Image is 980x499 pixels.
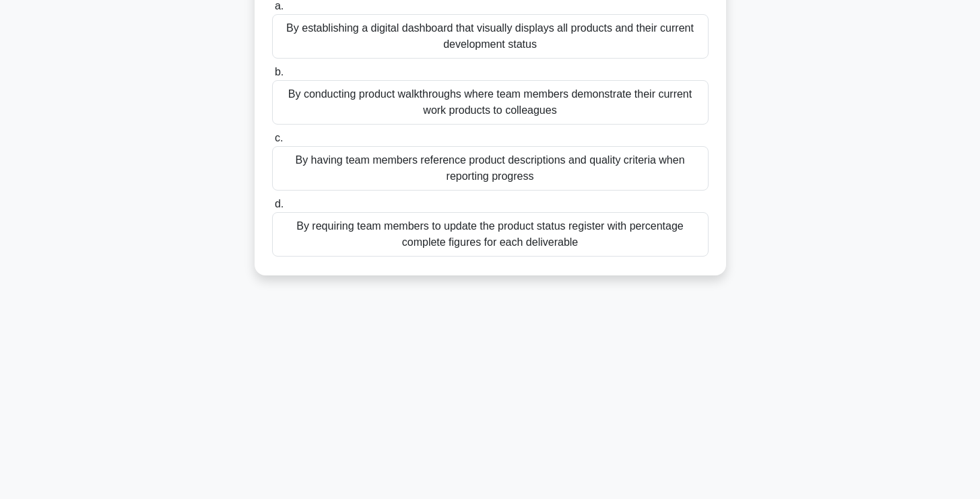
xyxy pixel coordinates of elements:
span: b. [275,66,284,77]
div: By conducting product walkthroughs where team members demonstrate their current work products to ... [272,80,709,125]
span: c. [275,132,283,143]
div: By having team members reference product descriptions and quality criteria when reporting progress [272,146,709,191]
div: By requiring team members to update the product status register with percentage complete figures ... [272,212,709,257]
div: By establishing a digital dashboard that visually displays all products and their current develop... [272,14,709,59]
span: d. [275,198,284,209]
